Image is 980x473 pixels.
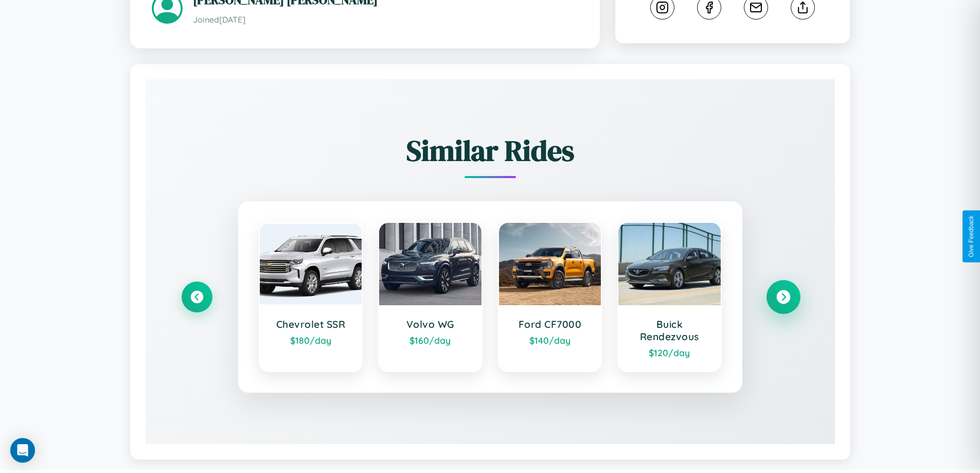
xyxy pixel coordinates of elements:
div: Open Intercom Messenger [10,438,35,463]
h3: Ford CF7000 [509,318,591,330]
a: Ford CF7000$140/day [498,222,602,372]
a: Chevrolet SSR$180/day [259,222,363,372]
h3: Buick Rendezvous [629,318,710,343]
p: Joined [DATE] [193,12,578,27]
h3: Chevrolet SSR [270,318,352,330]
div: $ 160 /day [389,335,471,346]
div: Give Feedback [968,216,975,257]
div: $ 180 /day [270,335,352,346]
a: Buick Rendezvous$120/day [617,222,722,372]
a: Volvo WG$160/day [378,222,483,372]
h3: Volvo WG [389,318,471,330]
h2: Similar Rides [182,131,799,170]
div: $ 120 /day [629,347,710,358]
div: $ 140 /day [509,335,591,346]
